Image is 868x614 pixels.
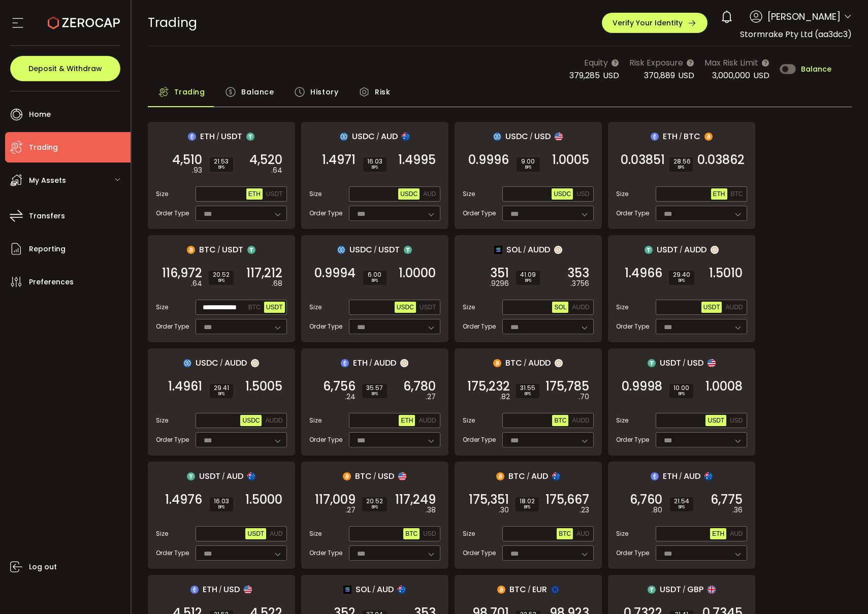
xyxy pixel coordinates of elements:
img: sol_portfolio.png [343,586,351,594]
span: USDT [420,304,436,311]
img: btc_portfolio.svg [493,359,501,367]
span: USD [678,70,694,81]
button: USDT [417,302,438,313]
img: gbp_portfolio.svg [708,586,716,594]
span: 116,972 [162,268,202,278]
span: 117,009 [315,495,356,505]
span: 1.5000 [245,495,282,505]
em: / [523,245,526,254]
i: BPS [520,504,535,510]
span: AUD [381,130,398,143]
span: BTC [559,530,571,537]
span: USDT [199,470,220,482]
span: 117,212 [246,268,282,278]
span: 6.00 [367,272,382,278]
span: AUD [270,530,282,537]
img: eur_portfolio.svg [551,586,559,594]
span: Order Type [156,548,189,558]
span: Preferences [29,275,74,289]
em: / [524,359,527,368]
img: btc_portfolio.svg [704,133,713,141]
img: zuPXiwguUFiBOIQyqLOiXsnnNitlx7q4LCwEbLHADjIpTka+Lip0HH8D0VTrd02z+wEAAAAASUVORK5CYII= [555,359,563,367]
img: zuPXiwguUFiBOIQyqLOiXsnnNitlx7q4LCwEbLHADjIpTka+Lip0HH8D0VTrd02z+wEAAAAASUVORK5CYII= [711,246,719,254]
span: 20.52 [366,498,383,504]
span: USDT [660,357,681,369]
span: Size [463,416,475,425]
span: AUDD [224,357,247,369]
span: USDT [221,130,242,143]
span: Size [309,303,322,312]
em: / [220,359,223,368]
span: AUDD [528,357,551,369]
span: 31.55 [520,385,535,391]
button: USDT [705,415,726,426]
span: Size [156,529,168,538]
span: Trading [148,14,197,31]
button: USDT [264,302,285,313]
span: 175,667 [545,495,589,505]
span: 28.56 [673,158,689,165]
span: 117,249 [395,495,436,505]
span: EUR [532,583,547,596]
span: Order Type [156,435,189,444]
span: USDC [352,130,375,143]
i: BPS [213,278,230,284]
button: Deposit & Withdraw [10,56,120,81]
button: AUD [268,528,284,539]
span: AUDD [572,304,589,311]
img: zuPXiwguUFiBOIQyqLOiXsnnNitlx7q4LCwEbLHADjIpTka+Lip0HH8D0VTrd02z+wEAAAAASUVORK5CYII= [251,359,259,367]
em: .64 [271,165,282,176]
span: BTC [731,190,743,198]
span: USD [423,530,436,537]
button: USDC [398,188,420,200]
em: .36 [732,505,743,515]
span: 4,520 [249,155,282,165]
span: ETH [712,530,724,537]
i: BPS [673,165,689,171]
em: .24 [345,392,356,402]
button: USDC [552,188,573,200]
span: 20.52 [213,272,230,278]
span: Balance [801,66,831,73]
button: BTC [557,528,573,539]
em: / [679,472,682,481]
span: Order Type [309,548,342,558]
span: Size [616,529,628,538]
img: aud_portfolio.svg [704,472,713,480]
span: Size [309,416,322,425]
em: / [527,472,530,481]
span: AUDD [725,304,743,311]
span: USD [534,130,551,143]
button: AUDD [263,415,284,426]
button: ETH [246,188,263,200]
span: 18.02 [520,498,535,504]
img: usdc_portfolio.svg [493,133,501,141]
span: Order Type [156,209,189,218]
span: USD [603,70,619,81]
span: [PERSON_NAME] [767,10,841,23]
span: 1.0008 [705,381,743,392]
span: Verify Your Identity [613,19,683,26]
span: Order Type [616,209,649,218]
span: USDT [266,190,283,198]
span: ETH [663,130,678,143]
span: Risk Exposure [629,56,683,69]
img: usdt_portfolio.svg [187,472,195,480]
span: 0.9998 [622,381,662,392]
span: BTC [508,470,525,482]
span: Trading [29,140,58,155]
button: USDC [240,415,262,426]
span: Order Type [463,322,496,331]
span: ETH [713,190,725,198]
button: USDC [395,302,416,313]
img: usdc_portfolio.svg [337,246,345,254]
em: .38 [426,505,436,515]
span: BTC [199,243,216,256]
span: ETH [663,470,678,482]
span: Order Type [616,548,649,558]
i: BPS [674,504,689,510]
span: BTC [554,417,566,424]
span: AUDD [528,243,550,256]
span: 35.57 [366,385,383,391]
button: USD [728,415,745,426]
